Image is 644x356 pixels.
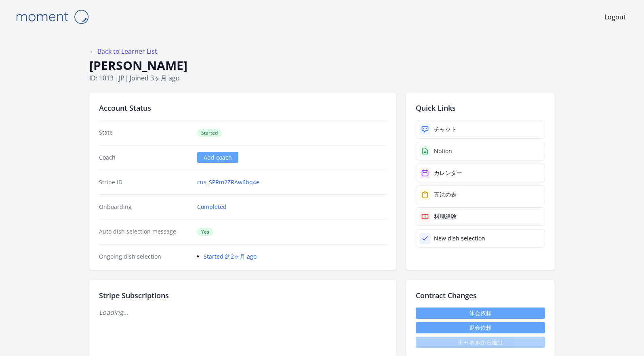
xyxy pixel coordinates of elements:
[416,102,545,114] h2: Quick Links
[604,12,626,22] a: Logout
[434,169,462,177] div: カレンダー
[416,185,545,204] a: 五法の表
[434,125,457,133] div: チャット
[99,154,191,162] dt: Coach
[416,164,545,182] a: カレンダー
[204,253,257,260] a: Started 約2ヶ月 ago
[416,142,545,160] a: Notion
[12,6,93,27] img: Moment
[434,191,457,199] div: 五法の表
[89,47,157,56] a: ← Back to Learner List
[197,178,259,186] a: cus_SPRm2ZRAw6bq4e
[416,229,545,248] a: New dish selection
[99,290,387,301] h2: Stripe Subscriptions
[99,228,191,236] dt: Auto dish selection message
[416,337,545,348] span: チャネルから退出
[119,74,124,82] span: jp
[197,228,213,236] span: Yes
[416,322,545,333] button: 退会依頼
[197,203,227,211] a: Completed
[99,203,191,211] dt: Onboarding
[99,253,191,261] dt: Ongoing dish selection
[89,73,555,83] p: ID: 1013 | | Joined 3ヶ月 ago
[99,128,191,137] dt: State
[99,102,387,114] h2: Account Status
[197,129,222,137] span: Started
[416,207,545,226] a: 料理経験
[99,178,191,186] dt: Stripe ID
[434,234,485,242] div: New dish selection
[197,152,238,163] a: Add coach
[99,308,387,317] p: Loading...
[434,147,452,155] div: Notion
[416,290,545,301] h2: Contract Changes
[416,120,545,139] a: チャット
[416,308,545,319] a: 休会依頼
[89,58,555,73] h1: [PERSON_NAME]
[434,213,457,221] div: 料理経験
